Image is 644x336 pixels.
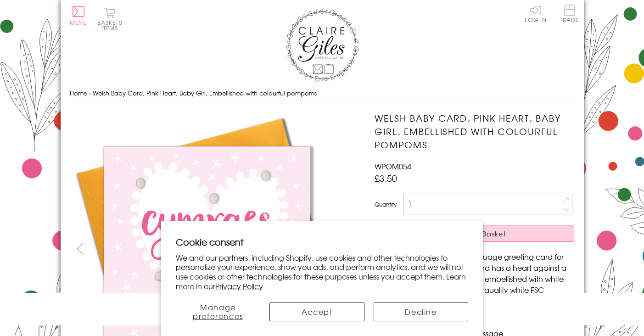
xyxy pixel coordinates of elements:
span: › [89,89,91,97]
a: Log In [525,5,547,22]
label: Quantity [375,200,397,208]
p: We and our partners, including Shopify, use cookies and other technologies to personalize your ex... [176,253,469,291]
button: Manage preferences [176,302,261,321]
nav: breadcrumbs [70,84,575,103]
span: WPOM054 [375,161,411,172]
span: 0 items [101,18,123,32]
span: Manage preferences [193,302,243,321]
span: Trade [560,5,579,22]
button: Accept [269,302,364,321]
img: Claire Giles Greetings Cards [286,9,359,82]
a: Home [70,89,87,97]
button: Decline [374,302,468,321]
a: Privacy Policy [215,280,263,291]
button: Menu [70,6,88,25]
button: Basket0 items [97,7,123,31]
span: £3.50 [375,172,397,185]
a: Trade [560,5,579,24]
span: Welsh Baby Card, Pink Heart, Baby Girl, Embellished with colourful pompoms [93,89,317,97]
h2: Cookie consent [176,235,469,248]
h1: Welsh Baby Card, Pink Heart, Baby Girl, Embellished with colourful pompoms [375,112,574,151]
span: Menu [70,18,88,27]
button: prev [70,238,90,259]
